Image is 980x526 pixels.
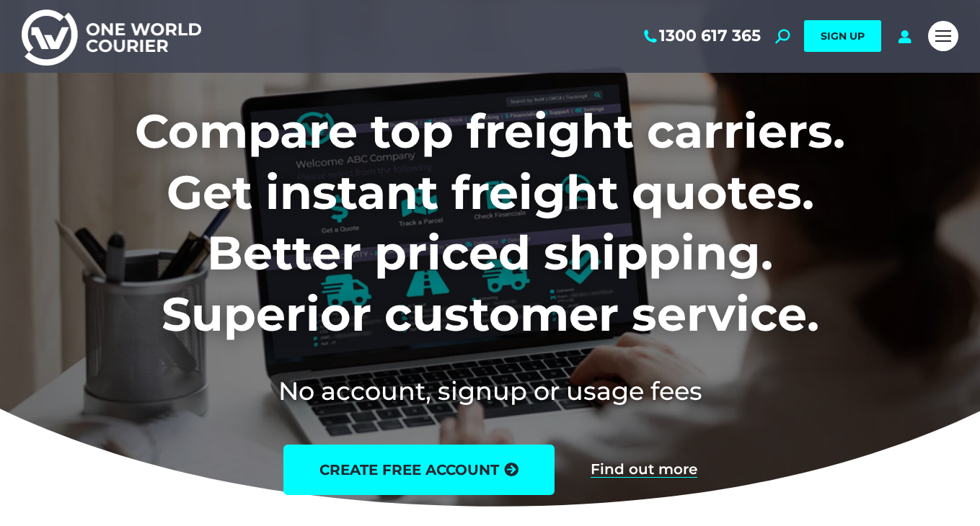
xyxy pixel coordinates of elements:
[821,30,865,43] span: SIGN UP
[641,27,761,45] a: 1300 617 365
[591,462,697,478] a: Find out more
[804,20,881,52] a: SIGN UP
[283,445,555,495] a: create free account
[40,373,940,409] h2: No account, signup or usage fees
[40,101,940,344] h1: Compare top freight carriers. Get instant freight quotes. Better priced shipping. Superior custom...
[22,7,201,66] img: One World Courier
[928,21,958,51] a: Mobile menu icon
